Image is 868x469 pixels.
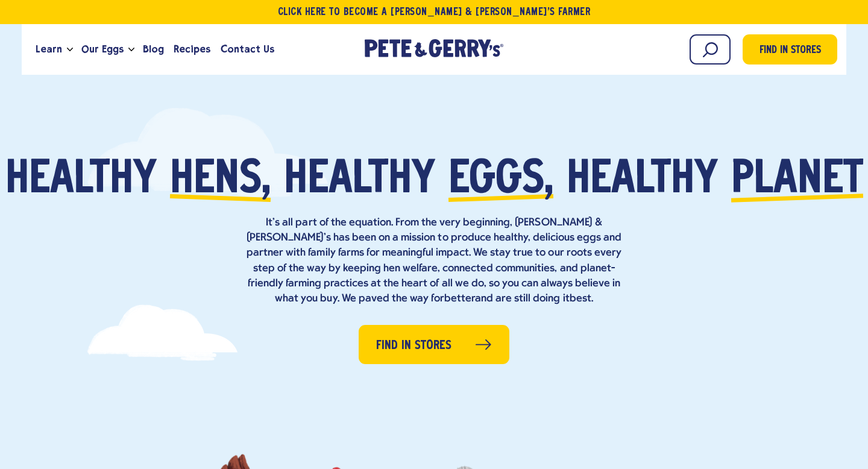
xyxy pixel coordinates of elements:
[170,158,271,203] span: hens,
[67,48,73,52] button: Open the dropdown menu for Learn
[444,293,475,304] strong: better
[359,325,509,364] a: Find in Stores
[759,43,821,59] span: Find in Stores
[284,158,435,203] span: healthy
[570,293,591,304] strong: best
[448,158,553,203] span: eggs,
[216,33,279,66] a: Contact Us
[36,42,62,57] span: Learn
[143,42,164,57] span: Blog
[128,48,134,52] button: Open the dropdown menu for Our Eggs
[731,158,863,203] span: planet
[241,215,627,306] p: It’s all part of the equation. From the very beginning, [PERSON_NAME] & [PERSON_NAME]’s has been ...
[77,33,128,66] a: Our Eggs
[31,33,67,66] a: Learn
[221,42,274,57] span: Contact Us
[81,42,124,57] span: Our Eggs
[690,34,731,65] input: Search
[5,158,157,203] span: Healthy
[138,33,169,66] a: Blog
[174,42,210,57] span: Recipes
[376,336,451,355] span: Find in Stores
[567,158,718,203] span: healthy
[743,34,837,65] a: Find in Stores
[169,33,215,66] a: Recipes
